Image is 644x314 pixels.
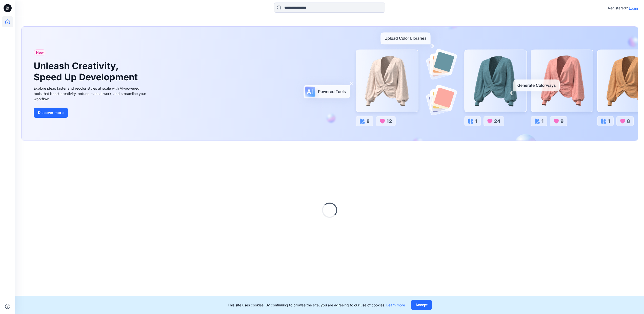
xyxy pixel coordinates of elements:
[608,5,628,11] p: Registered?
[34,86,148,102] div: Explore ideas faster and recolor styles at scale with AI-powered tools that boost creativity, red...
[34,108,148,118] a: Discover more
[228,302,405,308] p: This site uses cookies. By continuing to browse the site, you are agreeing to our use of cookies.
[36,49,44,55] span: New
[34,61,140,82] h1: Unleash Creativity, Speed Up Development
[386,303,405,307] a: Learn more
[411,300,432,310] button: Accept
[34,108,68,118] button: Discover more
[629,6,638,11] p: Login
